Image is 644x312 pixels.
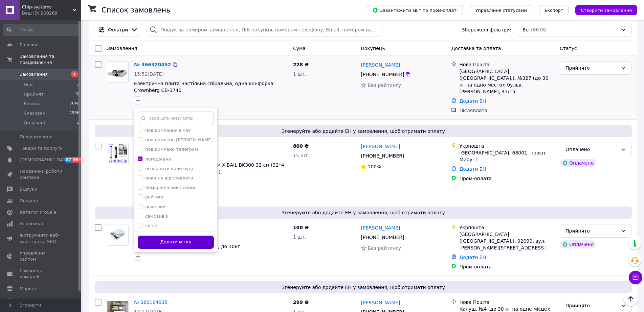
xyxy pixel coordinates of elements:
span: Завантажити звіт по пром-оплаті [372,7,458,13]
span: Згенеруйте або додайте ЕН у замовлення, щоб отримати оплату [97,128,629,135]
span: 299 ₴ [293,299,309,305]
label: поки не відправляти [145,175,193,181]
span: 40 [74,91,79,97]
span: Оплачені [24,120,45,126]
span: Без рейтингу [368,82,401,88]
span: Нові [24,82,34,88]
span: Гаманець компанії [20,268,63,280]
span: Покупці [20,198,38,204]
img: Фото товару [107,227,128,242]
a: [PERSON_NAME] [361,143,400,150]
div: Пром-оплата [459,263,554,270]
span: Відгуки [20,186,37,192]
div: Нова Пошта [459,61,554,68]
a: [PERSON_NAME] [361,299,400,306]
div: [PHONE_NUMBER] [359,70,405,79]
span: Замовлення та повідомлення [20,53,81,66]
a: Електрична плита настільна спіральна, одна конфорка Crownberg CB-3740 [134,81,273,93]
div: [PHONE_NUMBER] [359,151,405,161]
span: Фільтри [108,26,128,33]
span: Збережені фільтри: [462,26,511,33]
label: повідомлення в чат [145,128,191,133]
div: Післяплата [459,107,554,114]
a: Додати ЕН [459,255,486,260]
span: 100% [368,164,381,169]
span: [DEMOGRAPHIC_DATA] [20,157,70,163]
span: 1 шт. [293,71,306,77]
span: Згенеруйте або додайте ЕН у замовлення, щоб отримати оплату [97,209,629,216]
h1: Список замовлень [102,6,170,14]
button: Експорт [539,5,569,15]
a: Фото товару [107,224,129,246]
div: Прийнято [565,302,618,309]
span: (8678) [531,27,547,32]
span: 87 [64,157,72,163]
div: [GEOGRAPHIC_DATA] ([GEOGRAPHIC_DATA].), 02099, вул. [PERSON_NAME][STREET_ADDRESS] [459,231,554,251]
span: 1 [71,71,78,77]
input: Пошук за номером замовлення, ПІБ покупця, номером телефону, Email, номером накладної [147,23,382,37]
button: Створити замовлення [575,5,637,15]
label: помаранчевий і синій [145,185,195,190]
span: 7040 [70,101,79,107]
button: Управління статусами [470,5,532,15]
span: Інструменти веб-майстра та SEO [20,232,63,244]
a: № 366320452 [134,62,171,67]
a: Додати ЕН [459,166,486,172]
span: Повідомлення [20,134,52,140]
a: № 366164935 [134,299,168,305]
span: Без рейтингу [368,245,401,251]
span: Всі [523,26,530,33]
a: Світильник лампа з акумулятором X-BAIL BK300 32 см (32*4 см +магніт + microUSB+3режими) [134,162,284,174]
div: Ваш ID: 908269 [22,10,81,16]
a: Додати ЕН [459,98,486,104]
span: Показники роботи компанії [20,168,63,181]
button: Завантажити звіт по пром-оплаті [367,5,463,15]
a: Фото товару [107,143,129,164]
span: Замовлення [20,71,48,77]
a: [PERSON_NAME] [361,62,400,68]
span: Сhip-systems [22,4,73,10]
span: Покупець [361,46,385,51]
span: Cума [293,46,306,51]
div: [PHONE_NUMBER] [359,233,405,242]
div: [GEOGRAPHIC_DATA] ([GEOGRAPHIC_DATA].), №327 (до 30 кг на одно место): бульв. [PERSON_NAME], 47/15 [459,68,554,95]
span: Управління статусами [475,8,527,13]
label: повідомлено телеграм [145,147,198,152]
div: Пром-оплата [459,175,554,182]
button: Наверх [624,292,638,306]
span: 800 ₴ [293,143,309,149]
button: Додати мітку [138,236,214,249]
span: Товари та послуги [20,145,63,151]
input: Пошук [3,24,80,36]
span: Налаштування [20,297,54,303]
label: повідомлено [PERSON_NAME] [145,137,213,142]
div: Оплачено [560,240,596,248]
span: Маркет [20,286,37,292]
div: Нова Пошта [459,299,554,306]
span: Головна [20,42,39,48]
label: рожевий [145,204,165,209]
div: Прийнято [565,64,618,72]
label: позвонити коли буде [145,166,194,171]
span: Експорт [545,8,563,13]
label: синій [145,223,157,228]
a: [PERSON_NAME] [361,224,400,231]
span: 99+ [72,157,83,163]
img: Фото товару [108,143,128,164]
button: Чат з покупцем [629,271,642,284]
span: 1596 [70,110,79,116]
span: Замовлення [107,46,137,51]
span: Статус [560,46,577,51]
a: Створити замовлення [569,7,637,13]
div: Укрпошта [459,224,554,231]
a: Фото товару [107,61,129,83]
span: 15:52[DATE] [134,71,164,77]
span: Створити замовлення [581,8,632,13]
span: 1 [77,120,79,126]
span: Виконані [24,101,45,107]
span: 1 шт. [293,234,306,240]
label: погоджено [145,157,171,162]
span: Каталог ProSale [20,209,56,215]
span: Доставка та оплата [451,46,501,51]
